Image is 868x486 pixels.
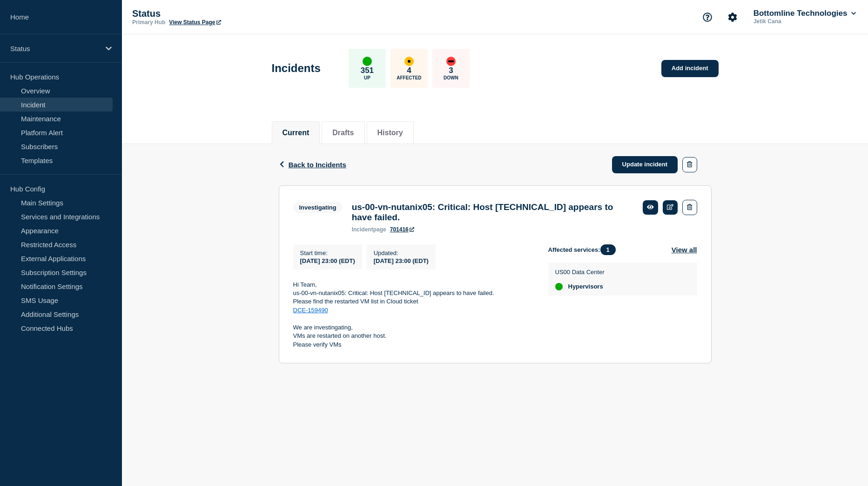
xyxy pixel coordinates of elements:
[300,250,355,256] p: Start time :
[446,57,456,66] div: down
[289,161,346,169] span: Back to Incidents
[407,66,411,75] p: 4
[568,283,603,290] span: Hypervisors
[374,250,429,256] p: Updated :
[283,129,310,137] button: Current
[698,7,717,27] button: Support
[293,341,533,349] p: Please verify VMs
[10,45,100,53] p: Status
[132,19,165,26] p: Primary Hub
[300,257,355,264] span: [DATE] 23:00 (EDT)
[279,161,346,169] button: Back to Incidents
[672,244,697,255] button: View all
[548,244,620,255] span: Affected services:
[612,156,678,173] a: Update incident
[364,75,370,80] p: Up
[555,283,563,290] div: up
[352,226,386,233] p: page
[293,297,533,306] p: Please find the restarted VM list in Cloud ticket
[352,226,373,233] span: incident
[397,75,421,80] p: Affected
[723,7,742,27] button: Account settings
[293,202,343,213] span: Investigating
[374,256,429,264] div: [DATE] 23:00 (EDT)
[293,289,533,297] p: us-00-vn-nutanix05: Critical: Host [TECHNICAL_ID] appears to have failed.
[293,281,533,289] p: Hi Team,
[404,57,414,66] div: affected
[352,202,633,223] h3: us-00-vn-nutanix05: Critical: Host [TECHNICAL_ID] appears to have failed.
[600,244,616,255] span: 1
[361,66,374,75] p: 351
[132,8,318,19] p: Status
[752,18,848,25] p: Jetik Cana
[169,19,221,26] a: View Status Page
[293,323,533,332] p: We are investingating,
[390,226,414,233] a: 701416
[363,57,372,66] div: up
[293,332,533,340] p: VMs are restarted on another host.
[661,60,719,77] a: Add incident
[752,9,858,18] button: Bottomline Technologies
[332,129,354,137] button: Drafts
[555,269,605,276] p: US00 Data Center
[272,62,321,75] h1: Incidents
[377,129,403,137] button: History
[444,75,458,80] p: Down
[293,307,328,314] a: DCE-159490
[449,66,453,75] p: 3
